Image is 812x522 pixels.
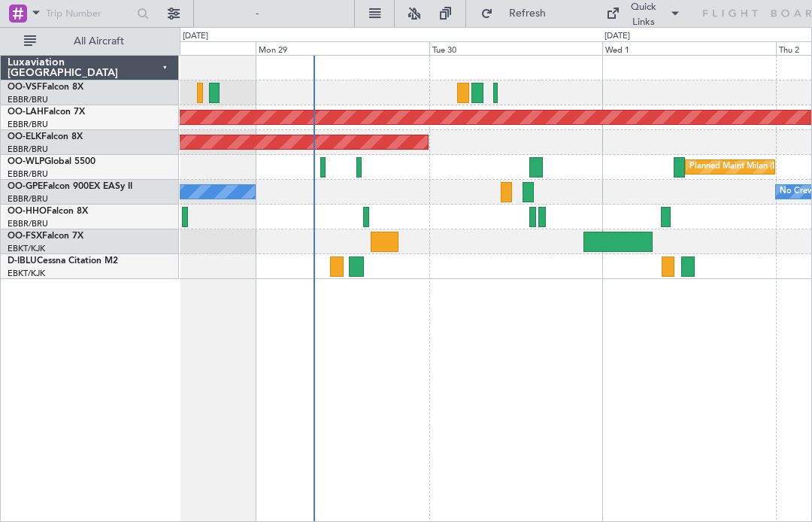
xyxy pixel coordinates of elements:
[8,157,95,166] a: OO-WLPGlobal 5500
[39,36,159,47] span: All Aircraft
[8,256,118,266] a: D-IBLUCessna Citation M2
[8,193,48,205] a: EBBR/BRU
[8,132,41,141] span: OO-ELK
[8,83,42,92] span: OO-VSF
[8,83,83,92] a: OO-VSFFalcon 8X
[602,41,775,55] div: Wed 1
[8,182,43,191] span: OO-GPE
[8,232,42,241] span: OO-FSX
[8,168,48,180] a: EBBR/BRU
[8,119,48,130] a: EBBR/BRU
[8,207,47,216] span: OO-HHO
[8,157,44,166] span: OO-WLP
[689,156,798,178] div: Planned Maint Milan (Linate)
[474,2,564,26] button: Refresh
[8,268,45,279] a: EBKT/KJK
[183,30,208,43] div: [DATE]
[8,108,44,117] span: OO-LAH
[8,218,48,229] a: EBBR/BRU
[17,29,163,53] button: All Aircraft
[8,144,48,155] a: EBBR/BRU
[8,232,83,241] a: OO-FSXFalcon 7X
[429,41,602,55] div: Tue 30
[8,182,132,191] a: OO-GPEFalcon 900EX EASy II
[46,2,132,25] input: Trip Number
[604,30,630,43] div: [DATE]
[8,256,37,266] span: D-IBLU
[256,41,429,55] div: Mon 29
[496,8,559,19] span: Refresh
[8,108,85,117] a: OO-LAHFalcon 7X
[8,132,83,141] a: OO-ELKFalcon 8X
[8,243,45,254] a: EBKT/KJK
[598,2,689,26] button: Quick Links
[8,207,88,216] a: OO-HHOFalcon 8X
[8,94,48,105] a: EBBR/BRU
